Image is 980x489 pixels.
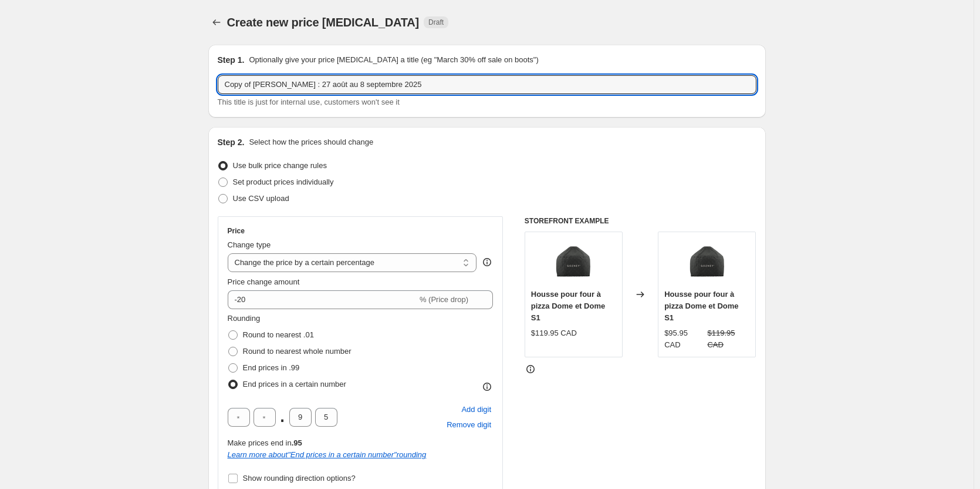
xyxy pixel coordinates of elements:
[228,450,427,459] a: Learn more about"End prices in a certain number"rounding
[254,408,276,427] input: ﹡
[249,54,538,66] p: Optionally give your price [MEDICAL_DATA] a title (eg "March 30% off sale on boots")
[531,327,577,339] div: $119.95 CAD
[420,295,468,304] span: % (Price drop)
[218,75,756,94] input: 30% off holiday sale
[208,14,225,31] button: Price change jobs
[459,402,493,417] button: Add placeholder
[228,277,300,286] span: Price change amount
[531,290,605,322] span: Housse pour four à pizza Dome et Dome S1
[218,136,245,148] h2: Step 2.
[228,314,261,323] span: Rounding
[249,136,373,148] p: Select how the prices should change
[243,380,346,388] span: End prices in a certain number
[233,194,289,203] span: Use CSV upload
[227,16,420,29] span: Create new price [MEDICAL_DATA]
[550,238,597,285] img: Dome_Cover_80x.png
[664,327,702,351] div: $95.95 CAD
[228,438,302,447] span: Make prices end in
[445,417,493,433] button: Remove placeholder
[228,450,427,459] i: Learn more about " End prices in a certain number " rounding
[525,216,756,226] h6: STOREFRONT EXAMPLE
[233,177,334,186] span: Set product prices individually
[243,347,352,356] span: Round to nearest whole number
[279,408,286,427] span: .
[664,290,738,322] span: Housse pour four à pizza Dome et Dome S1
[707,327,749,351] strike: $119.95 CAD
[233,161,327,170] span: Use bulk price change rules
[428,18,444,27] span: Draft
[228,240,271,249] span: Change type
[461,404,491,416] span: Add digit
[447,419,491,431] span: Remove digit
[315,408,337,427] input: ﹡
[243,330,314,339] span: Round to nearest .01
[292,438,302,447] b: .95
[481,256,493,268] div: help
[684,238,731,285] img: Dome_Cover_80x.png
[228,290,417,309] input: -15
[289,408,312,427] input: ﹡
[228,226,245,236] h3: Price
[228,408,250,427] input: ﹡
[218,54,245,66] h2: Step 1.
[218,98,400,106] span: This title is just for internal use, customers won't see it
[243,474,356,483] span: Show rounding direction options?
[243,363,300,372] span: End prices in .99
